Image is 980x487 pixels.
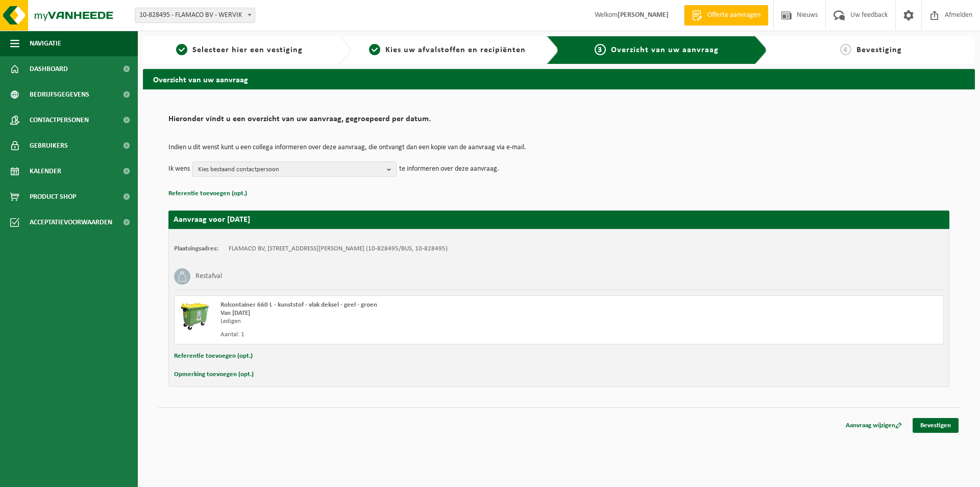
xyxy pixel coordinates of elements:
[595,44,606,55] span: 3
[220,310,250,316] strong: Van [DATE]
[174,350,253,363] button: Referentie toevoegen (opt.)
[369,44,380,55] span: 2
[30,158,61,184] span: Kalender
[684,5,768,26] a: Offerte aanvragen
[840,44,851,55] span: 4
[192,46,303,54] span: Selecteer hier een vestiging
[838,418,910,433] a: Aanvraag wijzigen
[195,268,222,285] h3: Restafval
[220,331,600,339] div: Aantal: 1
[30,56,68,82] span: Dashboard
[229,245,448,253] td: FLAMACO BV, [STREET_ADDRESS][PERSON_NAME] (10-828495/BUS, 10-828495)
[135,8,255,22] span: 10-828495 - FLAMACO BV - WERVIK
[30,210,112,235] span: Acceptatievoorwaarden
[220,317,600,326] div: Ledigen
[168,187,247,200] button: Referentie toevoegen (opt.)
[30,31,61,56] span: Navigatie
[220,302,377,308] span: Rolcontainer 660 L - kunststof - vlak deksel - geel - groen
[30,133,68,158] span: Gebruikers
[174,245,218,252] strong: Plaatsingsadres:
[135,8,255,23] span: 10-828495 - FLAMACO BV - WERVIK
[385,46,526,54] span: Kies uw afvalstoffen en recipiënten
[356,44,539,56] a: 2Kies uw afvalstoffen en recipiënten
[192,161,397,177] button: Kies bestaand contactpersoon
[198,162,383,177] span: Kies bestaand contactpersoon
[705,10,763,20] span: Offerte aanvragen
[618,11,669,19] strong: [PERSON_NAME]
[30,184,76,210] span: Product Shop
[176,44,187,55] span: 1
[30,107,89,133] span: Contactpersonen
[174,216,250,224] strong: Aanvraag voor [DATE]
[168,161,190,177] p: Ik wens
[30,82,89,107] span: Bedrijfsgegevens
[180,301,210,332] img: WB-0660-HPE-GN-50.png
[856,46,902,54] span: Bevestiging
[148,44,331,56] a: 1Selecteer hier een vestiging
[168,115,949,129] h2: Hieronder vindt u een overzicht van uw aanvraag, gegroepeerd per datum.
[913,418,959,433] a: Bevestigen
[168,144,949,151] p: Indien u dit wenst kunt u een collega informeren over deze aanvraag, die ontvangt dan een kopie v...
[143,69,975,89] h2: Overzicht van uw aanvraag
[611,46,719,54] span: Overzicht van uw aanvraag
[399,161,499,177] p: te informeren over deze aanvraag.
[174,368,254,381] button: Opmerking toevoegen (opt.)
